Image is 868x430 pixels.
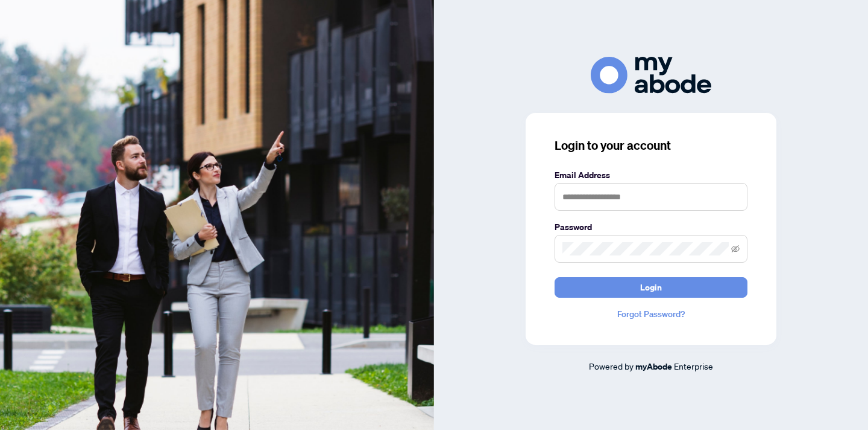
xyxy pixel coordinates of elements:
a: Forgot Password? [555,307,747,321]
span: Login [640,278,662,297]
label: Email Address [555,168,747,182]
img: ma-logo [591,57,711,94]
a: myAbode [635,360,672,373]
h3: Login to your account [555,137,747,154]
label: Password [555,220,747,234]
span: Powered by [589,361,634,371]
span: eye-invisible [731,245,740,253]
button: Login [555,277,747,298]
span: Enterprise [674,361,713,371]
